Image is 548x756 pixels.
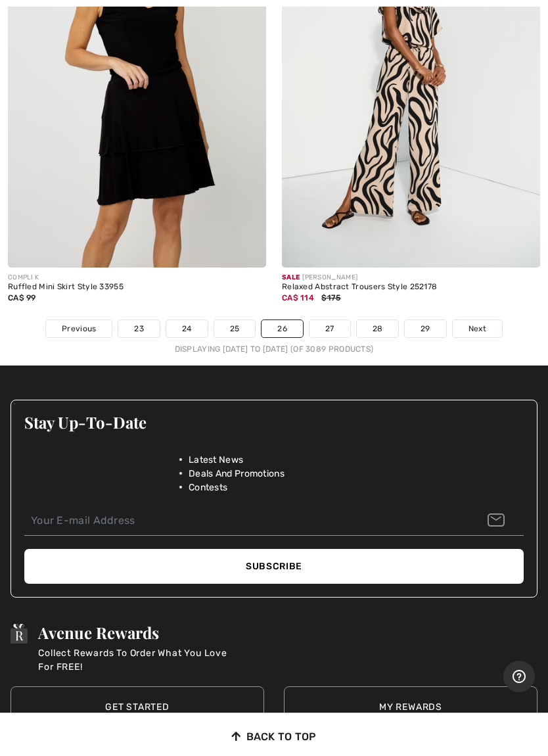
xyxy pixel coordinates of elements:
a: 24 [166,320,208,337]
iframe: Opens a widget where you can find more information [503,661,535,694]
span: Next [468,323,486,335]
button: Subscribe [24,549,524,584]
h3: Avenue Rewards [38,624,235,641]
a: 27 [309,320,350,337]
h3: Stay Up-To-Date [24,413,524,431]
span: $175 [321,293,340,302]
a: 29 [405,320,446,337]
div: [PERSON_NAME] [282,273,540,283]
span: CA$ 114 [282,293,314,302]
a: 26 [262,320,303,337]
a: 25 [214,320,256,337]
a: Get Started [11,686,264,728]
span: Latest News [189,453,243,467]
a: 28 [357,320,399,337]
a: Previous [46,320,112,337]
span: CA$ 99 [8,293,36,302]
div: Relaxed Abstract Trousers Style 252178 [282,283,540,292]
span: Deals And Promotions [189,467,285,481]
span: Contests [189,481,227,494]
div: COMPLI K [8,273,266,283]
p: Collect Rewards To Order What You Love For FREE! [38,646,235,674]
a: My Rewards [284,686,537,728]
a: Next [453,320,502,337]
input: Your E-mail Address [24,506,524,536]
a: 23 [118,320,160,337]
div: Ruffled Mini Skirt Style 33955 [8,283,266,292]
img: Avenue Rewards [11,624,28,644]
span: Previous [62,323,96,335]
span: Sale [282,273,300,281]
